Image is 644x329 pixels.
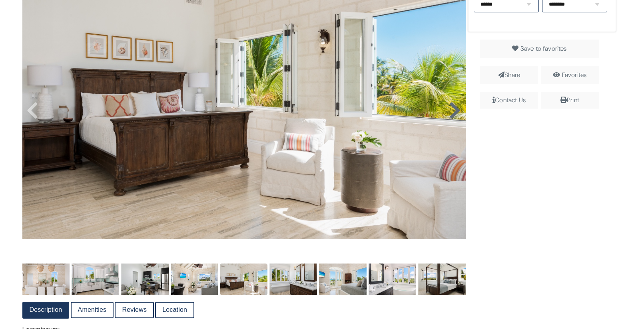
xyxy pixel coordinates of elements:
span: Save to favorites [520,44,567,53]
a: Description [23,303,69,317]
img: 43582b2e-2872-431c-b57a-1a6143654089 [220,264,268,295]
a: Amenities [72,303,113,317]
img: 360aaf54-749d-4e65-a6d0-eaacdd21a6c6 [171,264,218,295]
span: Contact Us [480,92,538,109]
img: 334e9da6-4457-4a22-a508-2c775418a2a5 [22,264,70,295]
a: Location [156,303,193,317]
span: Share [480,66,538,84]
img: 29184995-1ac5-4dd2-b9b2-f5c00cb370c8 [121,264,169,295]
img: 43680135-b31f-41ac-b429-cee89363680f [418,264,466,295]
img: c745edc5-9b1d-40ae-afe5-32366e2717f5 [269,264,317,295]
a: Reviews [116,303,153,317]
div: Print [544,95,596,105]
img: 21789a33-3941-49cc-9263-9a0d88f030d6 [319,264,367,295]
img: 24aa42c1-ea2c-4e72-86d9-3fb3a43e5000 [369,264,416,295]
img: 36e47a62-0a5c-41d9-b37b-b4ac62dd4485 [72,264,119,295]
a: Favorites [562,71,586,79]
